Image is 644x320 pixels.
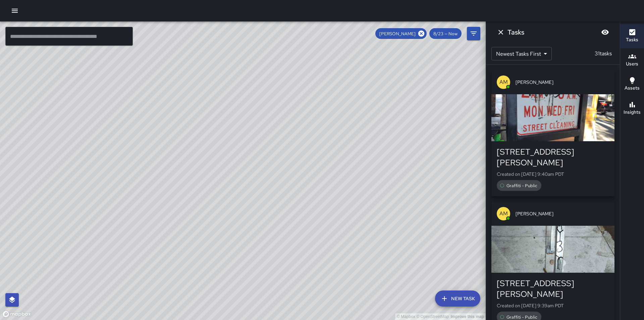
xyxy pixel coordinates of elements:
span: [PERSON_NAME] [375,31,420,37]
button: Filters [467,27,480,40]
div: Newest Tasks First [491,47,552,60]
h6: Users [626,60,638,68]
button: AM[PERSON_NAME][STREET_ADDRESS][PERSON_NAME]Created on [DATE] 9:40am PDTGraffiti - Public [491,70,614,196]
p: Created on [DATE] 9:40am PDT [497,171,609,177]
span: 8/23 — Now [429,31,462,37]
p: AM [499,210,508,218]
h6: Tasks [626,36,638,44]
p: 31 tasks [592,50,614,58]
div: [PERSON_NAME] [375,28,427,39]
h6: Tasks [507,27,524,38]
div: [STREET_ADDRESS][PERSON_NAME] [497,278,609,300]
p: AM [499,78,508,86]
span: [PERSON_NAME] [516,210,609,217]
span: [PERSON_NAME] [516,79,609,86]
button: Dismiss [494,25,507,39]
button: Tasks [620,24,644,48]
button: Users [620,48,644,72]
button: New Task [435,290,480,307]
div: [STREET_ADDRESS][PERSON_NAME] [497,147,609,168]
p: Created on [DATE] 9:39am PDT [497,302,609,309]
button: Assets [620,72,644,97]
span: Graffiti - Public [502,183,541,189]
h6: Insights [624,109,641,116]
h6: Assets [625,85,640,92]
button: Insights [620,97,644,121]
button: Blur [598,25,612,39]
span: Graffiti - Public [502,314,541,320]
